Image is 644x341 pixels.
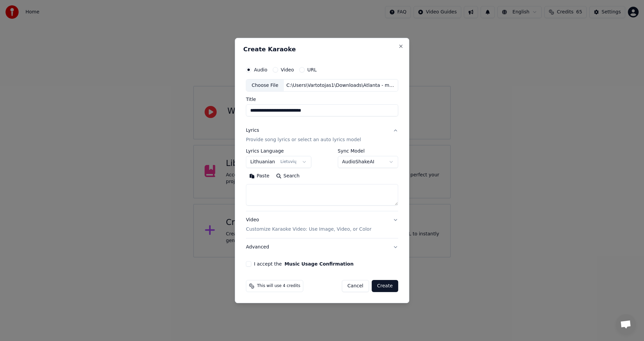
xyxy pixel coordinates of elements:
button: LyricsProvide song lyrics or select an auto lyrics model [246,122,398,149]
label: Video [281,67,294,72]
button: VideoCustomize Karaoke Video: Use Image, Video, or Color [246,212,398,238]
button: Advanced [246,238,398,256]
label: Sync Model [338,149,398,154]
div: LyricsProvide song lyrics or select an auto lyrics model [246,149,398,211]
button: Create [372,280,398,292]
div: Video [246,217,371,233]
p: Provide song lyrics or select an auto lyrics model [246,137,361,144]
button: I accept the [284,262,354,266]
label: I accept the [254,262,354,266]
span: This will use 4 credits [257,283,300,289]
div: Choose File [246,79,284,92]
h2: Create Karaoke [243,46,401,52]
button: Search [273,171,303,182]
label: URL [307,67,317,72]
label: Audio [254,67,267,72]
div: C:\Users\Vartotojas1\Downloads\Atlanta - mergaites [PERSON_NAME] (1).mp3 [284,82,398,89]
p: Customize Karaoke Video: Use Image, Video, or Color [246,226,371,233]
label: Title [246,97,398,102]
button: Paste [246,171,273,182]
button: Cancel [342,280,369,292]
label: Lyrics Language [246,149,311,154]
div: Lyrics [246,127,259,134]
